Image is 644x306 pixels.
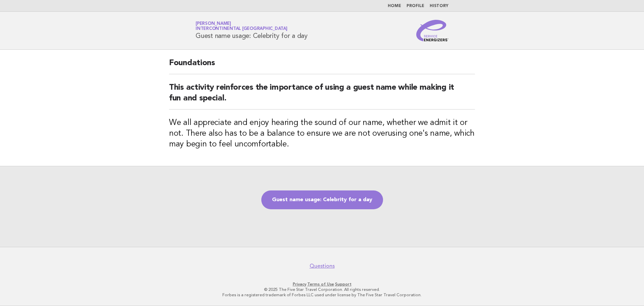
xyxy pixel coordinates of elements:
h2: Foundations [169,58,475,74]
a: Privacy [293,282,306,287]
p: · · [117,281,527,287]
a: History [430,4,448,8]
a: Guest name usage: Celebrity for a day [261,190,383,209]
h1: Guest name usage: Celebrity for a day [196,22,308,39]
p: Forbes is a registered trademark of Forbes LLC used under license by The Five Star Travel Corpora... [117,292,527,298]
span: InterContinental [GEOGRAPHIC_DATA] [196,27,287,31]
a: Profile [407,4,424,8]
a: Home [388,4,401,8]
h2: This activity reinforces the importance of using a guest name while making it fun and special. [169,82,475,110]
p: © 2025 The Five Star Travel Corporation. All rights reserved. [117,287,527,292]
a: Terms of Use [307,282,334,287]
a: Questions [310,263,335,269]
a: [PERSON_NAME]InterContinental [GEOGRAPHIC_DATA] [196,21,287,31]
h3: We all appreciate and enjoy hearing the sound of our name, whether we admit it or not. There also... [169,118,475,150]
a: Support [335,282,352,287]
img: Service Energizers [416,20,448,41]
